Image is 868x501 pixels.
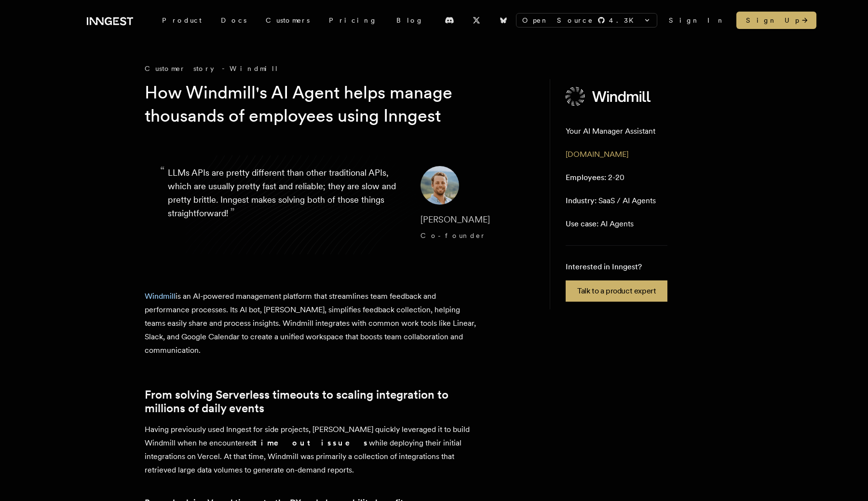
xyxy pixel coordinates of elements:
[168,166,405,243] p: LLMs APIs are pretty different than other traditional APIs, which are usually pretty fast and rel...
[466,13,487,28] a: X
[566,261,667,273] p: Interested in Inngest?
[145,292,176,301] a: Windmill
[160,168,165,174] span: “
[145,81,515,127] h1: How Windmill's AI Agent helps manage thousands of employees using Inngest
[420,232,486,239] span: Co-founder
[230,205,235,219] span: ”
[566,150,628,159] a: [DOMAIN_NAME]
[736,12,816,29] a: Sign Up
[254,438,369,447] strong: timeout issues
[420,214,490,224] span: [PERSON_NAME]
[566,280,667,302] a: Talk to a product expert
[566,219,598,228] span: Use case:
[319,12,387,29] a: Pricing
[566,173,606,182] span: Employees:
[566,87,651,106] img: Windmill's logo
[566,196,597,205] span: Industry:
[566,125,655,137] p: Your AI Manager Assistant
[566,195,656,207] p: SaaS / AI Agents
[256,12,319,29] a: Customers
[152,12,211,29] div: Product
[439,13,460,28] a: Discord
[609,15,639,25] span: 4.3 K
[493,13,514,28] a: Bluesky
[566,172,624,183] p: 2-20
[387,12,433,29] a: Blog
[420,166,459,205] img: Image of Max Shaw
[145,388,482,415] a: From solving Serverless timeouts to scaling integration to millions of daily events
[669,15,725,25] a: Sign In
[211,12,256,29] a: Docs
[566,218,634,230] p: AI Agents
[522,15,594,25] span: Open Source
[145,423,482,477] p: Having previously used Inngest for side projects, [PERSON_NAME] quickly leveraged it to build Win...
[145,64,530,73] div: Customer story - Windmill
[145,290,482,357] p: is an AI-powered management platform that streamlines team feedback and performance processes. It...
